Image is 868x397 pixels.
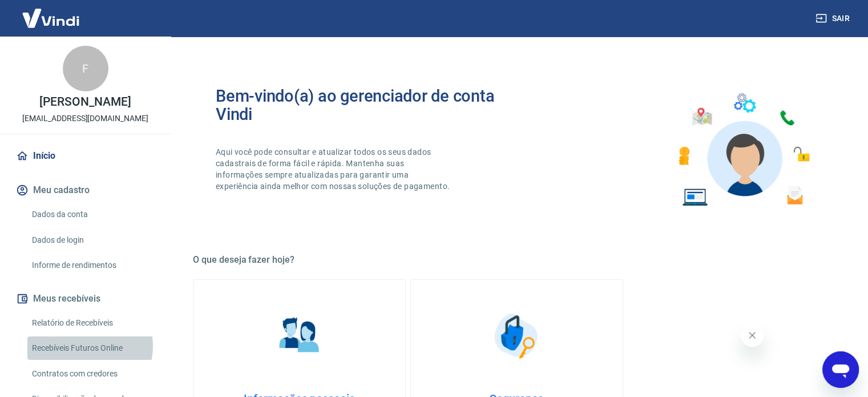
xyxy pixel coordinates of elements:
[14,143,157,169] a: Início
[216,146,452,192] p: Aqui você pode consultar e atualizar todos os seus dados cadastrais de forma fácil e rápida. Mant...
[22,113,148,125] p: [EMAIL_ADDRESS][DOMAIN_NAME]
[813,8,854,29] button: Sair
[488,307,546,364] img: Segurança
[822,351,859,388] iframe: Botão para abrir a janela de mensagens
[27,228,157,252] a: Dados de login
[271,307,328,364] img: Informações pessoais
[14,286,157,311] button: Meus recebíveis
[27,203,157,226] a: Dados da conta
[14,1,88,35] img: Vindi
[741,324,764,347] iframe: Fechar mensagem
[14,178,157,203] button: Meu cadastro
[39,96,131,108] p: [PERSON_NAME]
[27,311,157,335] a: Relatório de Recebíveis
[27,254,157,277] a: Informe de rendimentos
[27,362,157,386] a: Contratos com credores
[216,87,517,123] h2: Bem-vindo(a) ao gerenciador de conta Vindi
[63,46,108,91] div: F
[668,87,818,213] img: Imagem de um avatar masculino com diversos icones exemplificando as funcionalidades do gerenciado...
[7,8,96,17] span: Olá! Precisa de ajuda?
[193,254,841,266] h5: O que deseja fazer hoje?
[27,336,157,360] a: Recebíveis Futuros Online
